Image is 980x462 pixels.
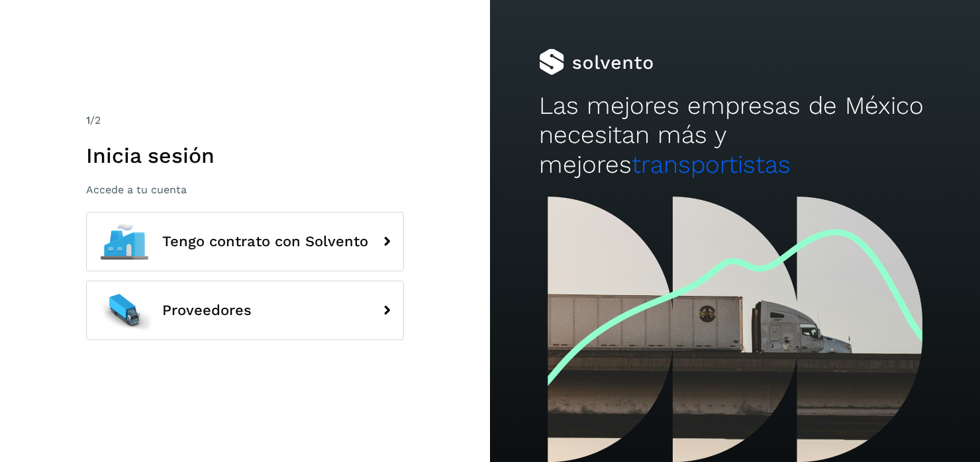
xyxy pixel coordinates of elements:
[86,212,404,271] button: Tengo contrato con Solvento
[162,234,368,250] span: Tengo contrato con Solvento
[86,143,404,168] h1: Inicia sesión
[86,281,404,340] button: Proveedores
[86,113,404,128] div: /2
[86,183,404,196] p: Accede a tu cuenta
[162,302,252,318] span: Proveedores
[632,150,791,179] span: transportistas
[539,91,931,179] h2: Las mejores empresas de México necesitan más y mejores
[86,114,90,126] span: 1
